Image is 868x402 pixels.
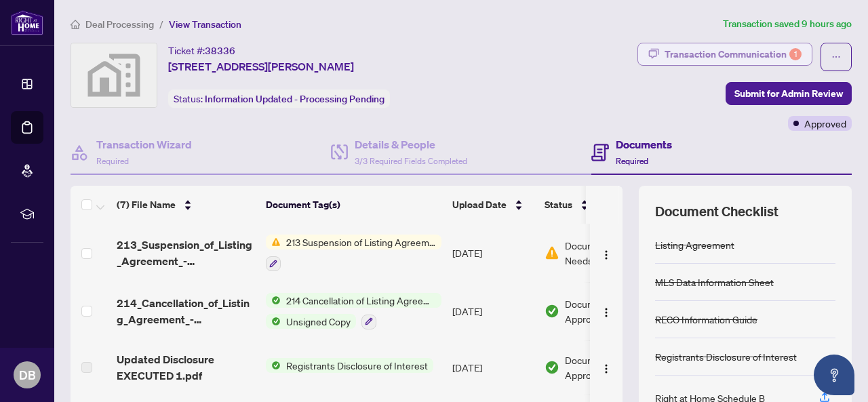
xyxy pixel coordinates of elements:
img: Status Icon [266,235,281,249]
div: 1 [789,48,802,60]
span: 214 Cancellation of Listing Agreement - Authority to Offer for Lease [281,293,441,308]
span: Required [616,156,648,166]
img: Logo [601,249,612,260]
th: Upload Date [447,186,539,224]
article: Transaction saved 9 hours ago [723,16,852,32]
span: (7) File Name [117,197,176,212]
img: Status Icon [266,358,281,373]
button: Status Icon213 Suspension of Listing Agreement - Authority to Offer for Lease [266,235,441,271]
span: Status [545,197,572,212]
li: / [159,16,163,32]
span: 213_Suspension_of_Listing_Agreement_-_Authority_to_Offer_for_Lease_-_PropTx-[PERSON_NAME] 1.pdf [117,237,255,269]
span: Registrants Disclosure of Interest [281,358,433,373]
img: Document Status [545,360,559,375]
img: logo [11,10,43,35]
img: Document Status [545,304,559,319]
span: 3/3 Required Fields Completed [355,156,467,166]
span: 214_Cancellation_of_Listing_Agreement_-_Authority_to_Offer_for_Lease_A__-_PropTx-[PERSON_NAME] 1.pdf [117,295,255,327]
span: home [71,20,80,29]
span: View Transaction [169,18,241,31]
th: (7) File Name [111,186,260,224]
h4: Documents [616,136,672,153]
div: Listing Agreement [655,237,734,252]
img: svg%3e [71,43,157,107]
button: Submit for Admin Review [726,82,852,105]
td: [DATE] [447,224,539,282]
img: Status Icon [266,314,281,329]
button: Logo [595,300,617,322]
span: DB [19,365,36,384]
span: Updated Disclosure EXECUTED 1.pdf [117,351,255,384]
button: Logo [595,242,617,264]
span: Submit for Admin Review [734,83,843,104]
th: Status [539,186,654,224]
span: 38336 [205,45,235,57]
span: ellipsis [831,52,841,62]
img: Logo [601,307,612,318]
span: [STREET_ADDRESS][PERSON_NAME] [168,58,354,75]
button: Status Icon214 Cancellation of Listing Agreement - Authority to Offer for LeaseStatus IconUnsigne... [266,293,441,329]
span: Upload Date [452,197,507,212]
div: RECO Information Guide [655,312,757,327]
div: Registrants Disclosure of Interest [655,349,797,364]
h4: Details & People [355,136,467,153]
td: [DATE] [447,340,539,395]
img: Logo [601,363,612,374]
button: Status IconRegistrants Disclosure of Interest [266,358,433,373]
div: Transaction Communication [665,43,802,65]
button: Transaction Communication1 [637,43,812,66]
button: Logo [595,357,617,378]
span: Document Approved [565,353,649,382]
span: 213 Suspension of Listing Agreement - Authority to Offer for Lease [281,235,441,249]
span: Document Checklist [655,202,778,221]
div: Ticket #: [168,43,235,58]
span: Deal Processing [85,18,154,31]
div: MLS Data Information Sheet [655,275,774,289]
span: Approved [804,116,846,131]
span: Unsigned Copy [281,314,356,329]
td: [DATE] [447,282,539,340]
th: Document Tag(s) [260,186,447,224]
img: Document Status [545,245,559,260]
button: Open asap [814,355,854,395]
span: Document Approved [565,296,649,326]
span: Required [96,156,129,166]
div: Status: [168,89,390,108]
img: Status Icon [266,293,281,308]
span: Information Updated - Processing Pending [205,93,384,105]
span: Document Needs Work [565,238,635,268]
h4: Transaction Wizard [96,136,192,153]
